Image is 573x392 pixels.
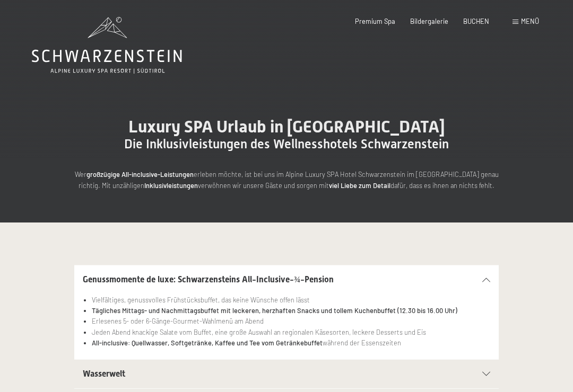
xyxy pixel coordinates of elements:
[92,337,490,348] li: während der Essenszeiten
[521,17,539,25] span: Menü
[329,181,390,190] strong: viel Liebe zum Detail
[92,295,490,305] li: Vielfältiges, genussvolles Frühstücksbuffet, das keine Wünsche offen lässt
[124,137,449,152] span: Die Inklusivleistungen des Wellnesshotels Schwarzenstein
[92,327,490,337] li: Jeden Abend knackige Salate vom Buffet, eine große Auswahl an regionalen Käsesorten, leckere Dess...
[92,306,457,315] strong: Tägliches Mittags- und Nachmittagsbuffet mit leckeren, herzhaften Snacks und tollem Kuchenbuffet ...
[92,338,323,347] strong: All-inclusive: Quellwasser, Softgetränke, Kaffee und Tee vom Getränkebuffet
[144,181,198,190] strong: Inklusivleistungen
[83,369,125,379] span: Wasserwelt
[92,316,490,326] li: Erlesenes 5- oder 6-Gänge-Gourmet-Wahlmenü am Abend
[74,169,499,191] p: Wer erleben möchte, ist bei uns im Alpine Luxury SPA Hotel Schwarzenstein im [GEOGRAPHIC_DATA] ge...
[83,274,334,284] span: Genussmomente de luxe: Schwarzensteins All-Inclusive-¾-Pension
[355,17,395,25] a: Premium Spa
[128,117,445,137] span: Luxury SPA Urlaub in [GEOGRAPHIC_DATA]
[463,17,489,25] a: BUCHEN
[86,170,194,179] strong: großzügige All-inclusive-Leistungen
[410,17,448,25] a: Bildergalerie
